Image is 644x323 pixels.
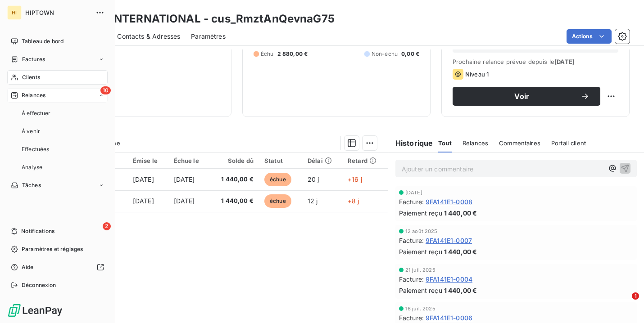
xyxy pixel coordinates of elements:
[7,260,108,274] a: Aide
[388,138,433,148] h6: Historique
[499,139,540,147] span: Commentaires
[264,194,291,208] span: échue
[308,197,318,205] span: 12 j
[613,292,635,314] iframe: Intercom live chat
[348,197,359,205] span: +8 j
[567,29,612,44] button: Actions
[405,306,435,311] span: 16 juil. 2025
[399,247,442,256] span: Paiement reçu
[22,73,40,81] span: Clients
[7,303,63,318] img: Logo LeanPay
[22,37,63,45] span: Tableau de bord
[444,208,477,218] span: 1 440,00 €
[174,157,204,164] div: Échue le
[174,175,195,183] span: [DATE]
[399,197,424,206] span: Facture :
[463,139,488,147] span: Relances
[372,50,398,58] span: Non-échu
[22,263,34,271] span: Aide
[399,286,442,295] span: Paiement reçu
[22,145,50,153] span: Effectuées
[463,93,581,100] span: Voir
[133,157,163,164] div: Émise le
[444,286,477,295] span: 1 440,00 €
[308,157,337,164] div: Délai
[25,9,90,16] span: HIPTOWN
[79,11,335,27] h3: DSFS INTERNATIONAL - cus_RmztAnQevnaG75
[103,222,111,230] span: 2
[465,71,489,78] span: Niveau 1
[215,175,254,184] span: 1 440,00 €
[277,50,308,58] span: 2 880,00 €
[215,157,254,164] div: Solde dû
[261,50,274,58] span: Échu
[22,163,42,171] span: Analyse
[22,127,40,135] span: À venir
[22,55,45,63] span: Factures
[551,139,586,147] span: Portail client
[399,313,424,323] span: Facture :
[426,313,472,323] span: 9FA141E1-0006
[174,197,195,205] span: [DATE]
[426,197,472,206] span: 9FA141E1-0008
[348,175,362,183] span: +16 j
[399,236,424,245] span: Facture :
[215,197,254,206] span: 1 440,00 €
[264,157,297,164] div: Statut
[632,292,639,300] span: 1
[426,274,472,284] span: 9FA141E1-0004
[453,58,618,65] span: Prochaine relance prévue depuis le
[308,175,319,183] span: 20 j
[133,175,154,183] span: [DATE]
[426,236,472,245] span: 9FA141E1-0007
[453,87,600,106] button: Voir
[405,267,435,273] span: 21 juil. 2025
[405,229,438,234] span: 12 août 2025
[7,5,22,20] div: HI
[348,157,382,164] div: Retard
[22,281,56,289] span: Déconnexion
[554,58,575,65] span: [DATE]
[22,181,41,189] span: Tâches
[22,109,51,117] span: À effectuer
[133,197,154,205] span: [DATE]
[117,32,180,41] span: Contacts & Adresses
[438,139,452,147] span: Tout
[401,50,419,58] span: 0,00 €
[405,190,422,195] span: [DATE]
[22,245,83,253] span: Paramètres et réglages
[22,91,45,99] span: Relances
[21,227,54,235] span: Notifications
[444,247,477,256] span: 1 440,00 €
[399,208,442,218] span: Paiement reçu
[399,274,424,284] span: Facture :
[191,32,226,41] span: Paramètres
[264,173,291,186] span: échue
[100,86,111,94] span: 10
